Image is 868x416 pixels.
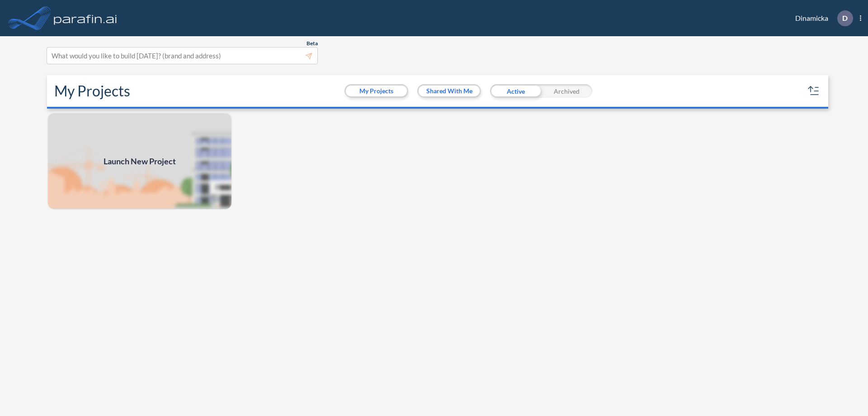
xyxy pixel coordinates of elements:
[541,84,592,98] div: Archived
[782,10,861,26] div: Dinamicka
[47,112,232,210] img: add
[52,9,119,27] img: logo
[54,82,130,100] h2: My Projects
[842,14,848,22] p: D
[419,86,480,96] button: Shared With Me
[490,84,541,98] div: Active
[346,86,407,96] button: My Projects
[807,84,821,98] button: sort
[307,40,318,47] span: Beta
[47,112,232,210] a: Launch New Project
[104,155,176,167] span: Launch New Project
